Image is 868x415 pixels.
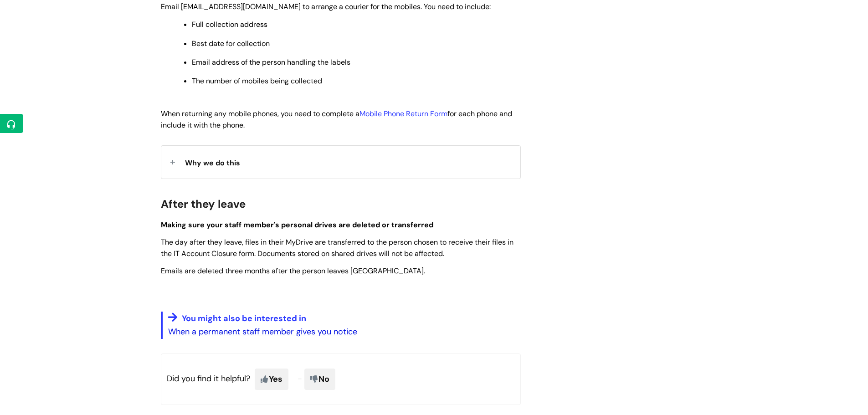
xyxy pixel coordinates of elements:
span: The number of mobiles being collected [192,76,322,86]
span: Email [EMAIL_ADDRESS][DOMAIN_NAME] to arrange a courier for the mobiles. You need to include: [161,2,491,11]
a: Mobile Phone Return Form [360,109,447,118]
span: No [304,369,335,389]
span: The day after they leave, files in their MyDrive are transferred to the person chosen to receive ... [161,237,514,258]
span: Why we do this [185,158,240,168]
span: Full collection address [192,20,267,29]
span: Yes [255,369,288,389]
span: You might also be interested in [182,313,306,324]
span: Emails are deleted three months after the person leaves [GEOGRAPHIC_DATA]. [161,266,425,276]
span: Email address of the person handling the labels [192,57,350,67]
span: When returning any mobile phones, you need to complete a for each phone and include it with the p... [161,109,512,130]
p: Did you find it helpful? [161,354,521,405]
a: When a permanent staff member gives you notice [168,326,357,337]
span: Making sure your staff member's personal drives are deleted or transferred [161,220,433,230]
span: Best date for collection [192,39,270,48]
span: After they leave [161,197,246,211]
